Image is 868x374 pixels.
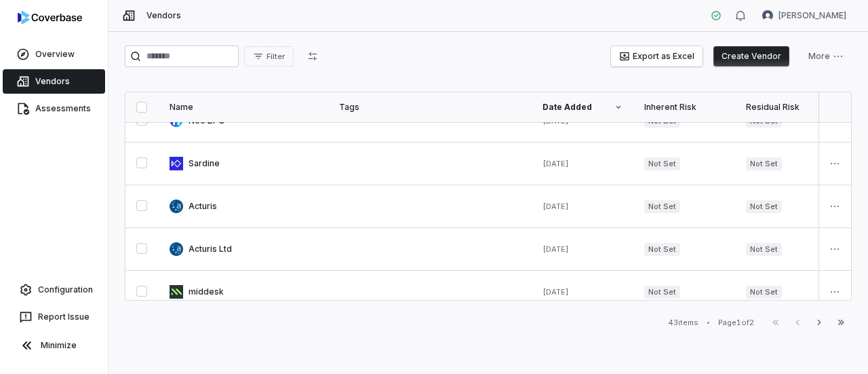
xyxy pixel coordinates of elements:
span: Vendors [146,10,181,21]
img: logo-D7KZi-bG.svg [18,11,82,24]
div: Page 1 of 2 [718,318,754,328]
span: Not Set [644,200,680,213]
div: Date Added [542,102,623,113]
span: Not Set [746,243,782,256]
span: [DATE] [542,159,569,168]
div: Name [170,102,317,113]
span: Not Set [644,243,680,256]
span: Filter [267,52,285,62]
div: • [707,318,710,327]
span: [DATE] [542,244,569,254]
div: 43 items [668,318,698,328]
button: Export as Excel [611,46,703,67]
button: Report Issue [5,305,102,329]
button: Create Vendor [713,46,789,67]
span: [PERSON_NAME] [778,10,846,21]
a: Overview [3,42,105,67]
span: Not Set [644,157,680,170]
div: Inherent Risk [644,102,724,113]
button: Minimize [5,332,102,359]
button: More [800,46,852,67]
button: Filter [244,46,294,67]
span: Not Set [746,286,782,299]
span: Not Set [746,200,782,213]
a: Vendors [3,69,105,94]
span: Not Set [644,286,680,299]
img: Flavia Rodrigues avatar [762,10,773,21]
a: Assessments [3,96,105,121]
button: Flavia Rodrigues avatar[PERSON_NAME] [754,5,854,26]
div: Residual Risk [746,102,826,113]
span: [DATE] [542,202,569,211]
span: Not Set [746,157,782,170]
span: [DATE] [542,287,569,297]
div: Tags [339,102,521,113]
a: Configuration [5,278,102,302]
